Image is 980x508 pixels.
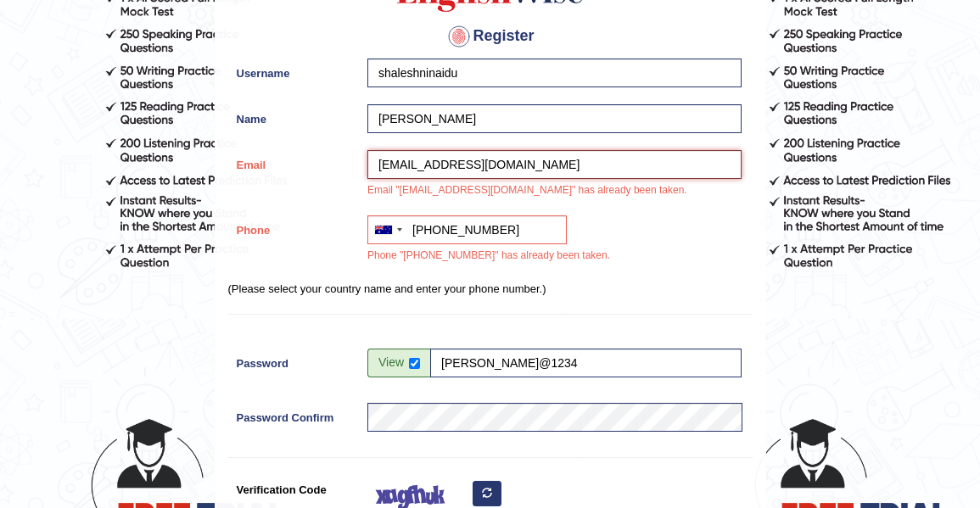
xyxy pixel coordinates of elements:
label: Name [228,104,360,127]
label: Username [228,59,360,81]
label: Verification Code [228,475,360,498]
input: +61 412 345 678 [367,215,567,244]
label: Password Confirm [228,403,360,426]
h4: Register [228,23,753,50]
input: Show/Hide Password [409,358,420,369]
p: (Please select your country name and enter your phone number.) [228,281,753,297]
label: Phone [228,215,360,238]
label: Password [228,349,360,371]
label: Email [228,150,360,173]
div: Australia: +61 [368,216,407,243]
